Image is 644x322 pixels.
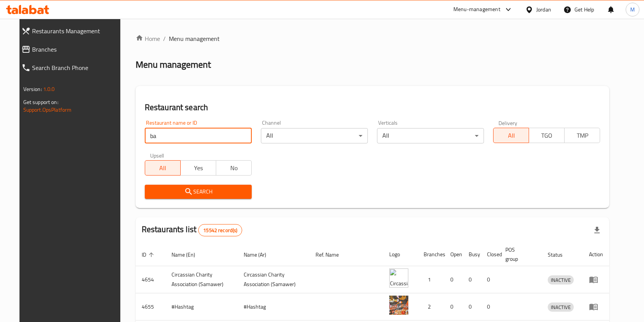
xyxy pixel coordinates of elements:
span: ID [142,250,156,259]
div: All [261,128,368,143]
div: Jordan [536,5,551,14]
span: No [219,163,249,174]
span: All [497,130,526,141]
div: INACTIVE [548,275,574,285]
span: M [630,5,635,14]
td: 0 [481,266,499,293]
span: POS group [505,245,533,263]
span: Menu management [169,34,220,43]
a: Support.OpsPlatform [23,105,72,115]
th: Busy [463,243,481,266]
li: / [163,34,166,43]
td: #Hashtag [238,293,310,320]
td: 0 [444,293,463,320]
td: 0 [463,266,481,293]
input: Search for restaurant name or ID.. [145,128,252,143]
a: Search Branch Phone [15,59,127,77]
a: Restaurants Management [15,22,127,40]
span: 15542 record(s) [199,227,242,234]
span: 1.0.0 [43,84,55,94]
span: Ref. Name [316,250,349,259]
td: 4654 [136,266,165,293]
td: 0 [444,266,463,293]
button: TGO [529,128,565,143]
span: Status [548,250,573,259]
td: ​Circassian ​Charity ​Association​ (Samawer) [238,266,310,293]
span: TMP [568,130,597,141]
a: Branches [15,40,127,59]
div: Export file [588,221,606,239]
td: 1 [417,266,444,293]
span: Get support on: [23,97,58,107]
th: Closed [481,243,499,266]
td: #Hashtag [165,293,238,320]
td: ​Circassian ​Charity ​Association​ (Samawer) [165,266,238,293]
th: Open [444,243,463,266]
button: No [216,160,252,176]
img: ​Circassian ​Charity ​Association​ (Samawer) [389,268,408,288]
td: 2 [417,293,444,320]
span: Restaurants Management [32,26,121,36]
button: All [145,160,181,176]
div: Menu [589,275,603,284]
img: #Hashtag [389,296,408,315]
span: Name (Ar) [244,250,276,259]
h2: Restaurant search [145,102,600,113]
nav: breadcrumb [136,34,610,43]
button: All [493,128,529,143]
th: Logo [383,243,417,266]
span: TGO [532,130,561,141]
span: INACTIVE [548,303,574,312]
h2: Menu management [136,59,211,71]
span: Version: [23,84,42,94]
span: INACTIVE [548,276,574,285]
a: Home [136,34,160,43]
th: Action [583,243,609,266]
div: All [377,128,484,143]
td: 4655 [136,293,165,320]
div: Menu-management [453,5,500,14]
div: Menu [589,302,603,311]
td: 0 [481,293,499,320]
span: All [148,163,178,174]
div: Total records count [198,224,242,236]
button: Yes [180,160,216,176]
label: Upsell [150,153,164,158]
span: Yes [184,163,213,174]
span: Name (En) [172,250,205,259]
div: INACTIVE [548,302,574,312]
span: Branches [32,45,121,54]
button: Search [145,185,252,199]
label: Delivery [498,120,518,125]
th: Branches [417,243,444,266]
h2: Restaurants list [142,224,243,236]
span: Search Branch Phone [32,63,121,72]
span: Search [151,187,246,197]
td: 0 [463,293,481,320]
button: TMP [564,128,600,143]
